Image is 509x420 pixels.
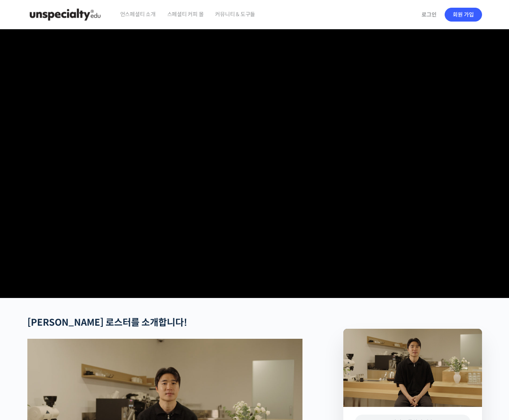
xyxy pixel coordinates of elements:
[27,317,302,328] h2: [PERSON_NAME] 로스터를 소개합니다!
[417,6,441,23] a: 로그인
[445,8,482,22] a: 회원 가입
